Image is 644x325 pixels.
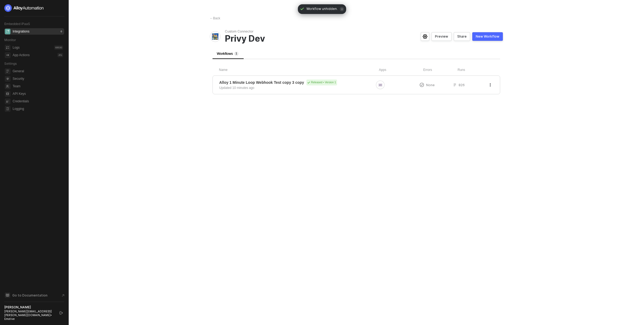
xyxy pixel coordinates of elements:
[340,7,344,11] span: icon-close
[4,4,64,12] a: logo
[219,85,254,90] div: Updated 10 minutes ago
[212,33,218,40] img: integration-icon
[217,52,239,56] span: Workflows
[476,34,499,39] div: New Workflow
[4,38,16,42] span: Monitor
[219,80,304,85] span: Alloy 1 Minute Loop Webhook Test copy 3 copy
[306,6,338,12] span: Workflow unhidden.
[4,62,17,66] span: Settings
[5,106,10,112] span: logging
[225,34,378,44] span: Privy Dev
[210,16,220,21] div: Back
[454,32,470,41] button: Share
[5,45,10,50] span: icon-logs
[420,83,424,87] span: icon-exclamation
[210,16,213,20] span: ←
[457,34,467,39] div: Share
[225,29,378,34] span: Custom Connector
[5,84,10,89] span: team
[423,68,458,72] div: Errors
[60,29,63,34] div: 0
[4,309,55,321] div: [PERSON_NAME][EMAIL_ADDRESS][PERSON_NAME][DOMAIN_NAME] • Emotive
[13,98,63,104] span: Credentials
[13,68,63,74] span: General
[423,34,427,39] span: icon-settings
[54,45,63,50] div: 68530
[60,311,63,315] span: logout
[13,83,63,89] span: Team
[378,83,382,87] img: icon
[300,7,304,11] span: icon-check
[5,99,10,104] span: credentials
[13,45,20,50] div: Logs
[5,292,10,298] span: documentation
[4,305,55,309] div: [PERSON_NAME]
[459,83,465,87] span: 826
[379,68,423,72] div: Apps
[57,53,63,57] div: 4 %
[13,53,30,57] div: App Actions
[13,75,63,82] span: Security
[5,29,10,34] span: integrations
[4,22,30,26] span: Embedded iPaaS
[219,68,379,72] div: Name
[426,83,435,87] span: None
[472,32,503,41] button: New Workflow
[60,293,66,298] span: document-arrow
[4,292,64,298] a: Knowledge Base
[5,52,10,58] span: icon-app-actions
[435,34,448,39] div: Preview
[4,4,44,12] img: logo
[5,76,10,82] span: security
[236,52,237,55] span: 1
[13,91,63,97] span: API Keys
[458,68,494,72] div: Runs
[5,91,10,97] span: api-key
[453,83,456,86] span: icon-list
[431,32,452,41] button: Preview
[5,68,10,74] span: general
[13,29,30,34] div: Integrations
[13,106,63,112] span: Logging
[306,80,337,85] div: Released • Version 1
[12,293,47,298] span: Go to Documentation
